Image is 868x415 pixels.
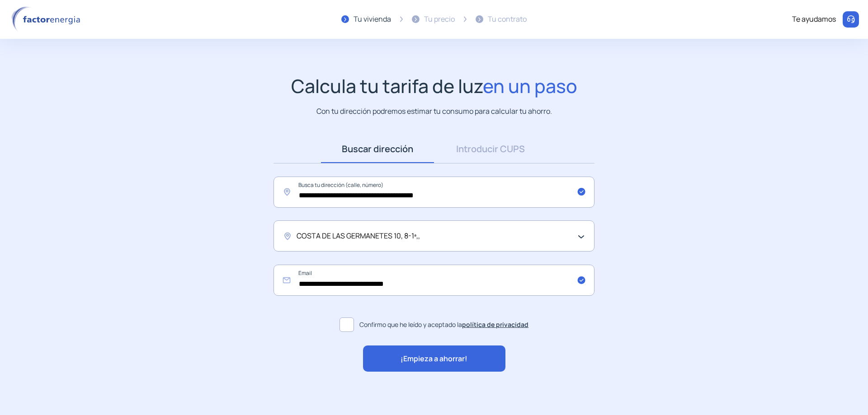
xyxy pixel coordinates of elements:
a: política de privacidad [462,320,528,329]
div: Tu contrato [488,14,527,25]
p: Con tu dirección podremos estimar tu consumo para calcular tu ahorro. [316,106,552,117]
a: Introducir CUPS [434,135,547,163]
img: logo factor [9,6,86,33]
div: Tu vivienda [354,14,391,25]
a: Buscar dirección [321,135,434,163]
div: Te ayudamos [792,14,836,25]
div: Tu precio [424,14,455,25]
span: Confirmo que he leído y aceptado la [359,320,528,330]
span: en un paso [483,73,577,98]
img: llamar [846,15,855,24]
span: ¡Empieza a ahorrar! [401,353,467,365]
span: COSTA DE LAS GERMANETES 10, 8-1ª,, [297,230,420,242]
h1: Calcula tu tarifa de luz [291,75,577,97]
